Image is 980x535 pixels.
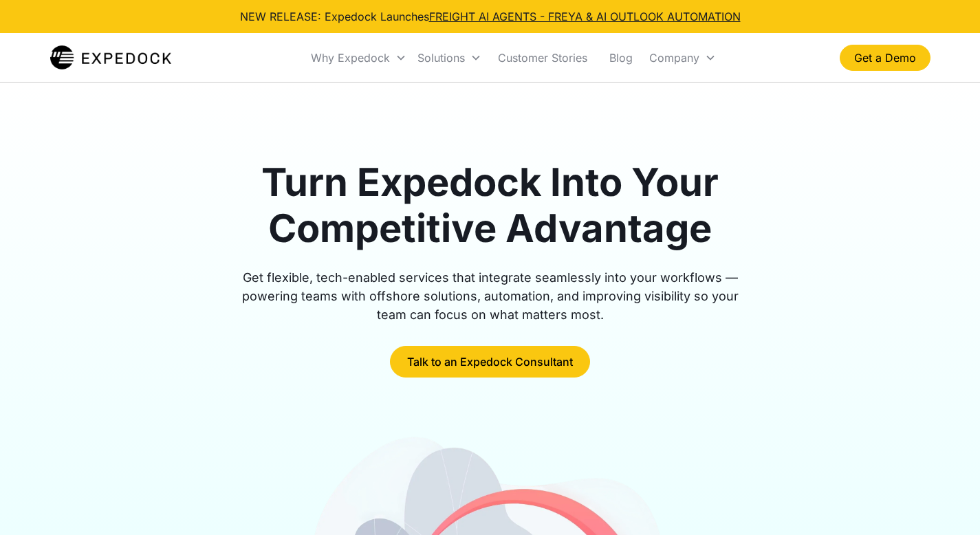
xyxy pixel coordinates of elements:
a: Talk to an Expedock Consultant [390,346,590,378]
div: Why Expedock [311,51,390,65]
div: NEW RELEASE: Expedock Launches [240,8,741,25]
a: Blog [598,34,644,81]
h1: Turn Expedock Into Your Competitive Advantage [226,160,754,252]
a: FREIGHT AI AGENTS - FREYA & AI OUTLOOK AUTOMATION [429,10,741,23]
a: Customer Stories [487,34,598,81]
div: Solutions [417,51,465,65]
a: Get a Demo [840,45,930,71]
div: Company [649,51,699,65]
img: Expedock Logo [50,44,172,72]
div: Get flexible, tech-enabled services that integrate seamlessly into your workflows — powering team... [226,268,754,324]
